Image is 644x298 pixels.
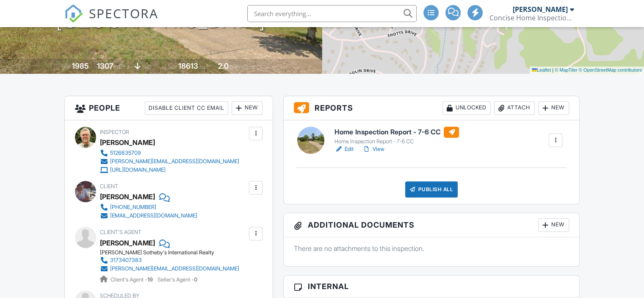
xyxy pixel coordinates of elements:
div: Publish All [405,181,458,198]
span: Seller's Agent - [158,276,197,283]
div: 3173407383 [110,257,142,264]
a: View [362,145,384,153]
h6: Home Inspection Report - 7-6 CC [334,127,459,138]
span: bathrooms [230,64,254,70]
span: SPECTORA [89,4,158,22]
span: Client's Agent [100,229,141,235]
a: [URL][DOMAIN_NAME] [100,166,239,174]
a: © OpenStreetMap contributors [579,67,642,72]
a: [PERSON_NAME][EMAIL_ADDRESS][DOMAIN_NAME] [100,265,239,273]
span: Built [61,64,71,70]
h3: Internal [284,276,579,298]
a: Leaflet [532,67,551,72]
div: [URL][DOMAIN_NAME] [110,167,166,173]
span: sq.ft. [199,64,210,70]
input: Search everything... [247,5,417,22]
div: Disable Client CC Email [145,101,228,115]
span: | [552,67,553,72]
a: SPECTORA [64,11,158,29]
a: Edit [334,145,354,153]
div: Unlocked [442,101,491,115]
div: Attach [494,101,535,115]
a: [PERSON_NAME] [100,237,155,249]
span: Client's Agent - [111,276,154,283]
a: [EMAIL_ADDRESS][DOMAIN_NAME] [100,212,197,220]
div: [EMAIL_ADDRESS][DOMAIN_NAME] [110,212,197,219]
strong: 0 [194,276,197,283]
div: Concise Home Inspection Services [489,14,574,22]
a: 5126635709 [100,149,239,157]
div: [PERSON_NAME] [100,190,155,203]
span: sq. ft. [115,64,127,70]
a: 3173407383 [100,256,239,265]
img: The Best Home Inspection Software - Spectora [64,4,83,23]
div: [PERSON_NAME][EMAIL_ADDRESS][DOMAIN_NAME] [110,158,239,165]
span: Inspector [100,129,129,135]
div: New [232,101,263,115]
div: 18613 [178,61,198,70]
div: [PERSON_NAME] [513,5,568,14]
span: slab [142,64,151,70]
div: New [538,101,569,115]
div: [PERSON_NAME] Sotheby's International Realty [100,249,246,256]
a: [PERSON_NAME][EMAIL_ADDRESS][DOMAIN_NAME] [100,157,239,166]
a: Home Inspection Report - 7-6 CC Home Inspection Report - 7-6 CC [334,127,459,145]
div: 1307 [97,61,113,70]
span: Client [100,183,118,189]
h3: Reports [284,96,579,120]
div: [PERSON_NAME][EMAIL_ADDRESS][DOMAIN_NAME] [110,265,239,272]
p: There are no attachments to this inspection. [294,244,569,253]
h3: People [65,96,273,120]
h3: Additional Documents [284,213,579,237]
div: [PERSON_NAME] [100,136,155,149]
a: [PHONE_NUMBER] [100,203,197,212]
strong: 19 [147,276,153,283]
span: Lot Size [159,64,177,70]
div: 2.0 [218,61,229,70]
div: New [538,218,569,232]
div: [PHONE_NUMBER] [110,204,156,211]
div: 1985 [72,61,89,70]
div: Home Inspection Report - 7-6 CC [334,138,459,145]
a: © MapTiler [555,67,578,72]
div: 5126635709 [110,150,141,156]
